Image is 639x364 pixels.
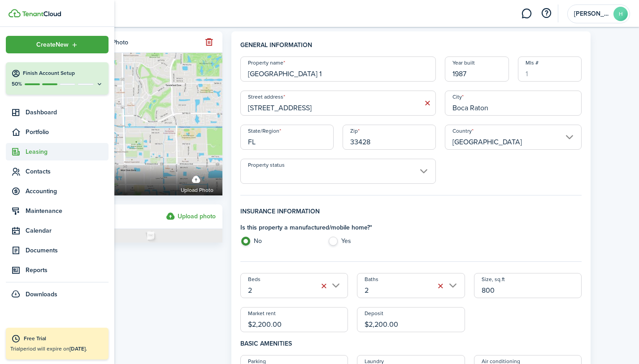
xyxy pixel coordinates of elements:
[26,226,109,235] span: Calendar
[9,9,21,17] img: TenantCloud
[357,307,465,332] input: 0.00
[22,11,61,17] img: TenantCloud
[203,36,216,48] button: Remove file
[10,345,104,353] p: Trial
[328,237,406,250] label: Yes
[26,265,109,275] span: Reports
[181,171,213,195] label: Upload photo
[240,307,348,332] input: 0.00
[26,167,109,176] span: Contacts
[518,2,535,25] a: Messaging
[574,11,610,17] span: Hellen
[20,345,87,353] span: period will expire on
[6,261,109,279] a: Reports
[240,223,407,232] h4: Is this property a manufactured/mobile home? *
[240,91,436,116] input: Start typing the address and then select from the dropdown
[474,273,582,298] input: 0.00
[317,280,330,292] button: Clear
[240,237,319,250] label: No
[6,104,109,121] a: Dashboard
[26,108,109,117] span: Dashboard
[240,40,582,56] h4: General information
[240,207,582,223] h4: Insurance information
[26,246,109,255] span: Documents
[26,186,109,196] span: Accounting
[26,206,109,216] span: Maintenance
[11,80,22,88] p: 50%
[613,7,628,21] avatar-text: H
[26,127,109,137] span: Portfolio
[26,290,57,299] span: Downloads
[240,332,582,355] h4: Basic amenities
[6,36,109,53] button: Open menu
[80,229,222,243] img: Photo placeholder
[70,345,87,353] b: [DATE].
[6,62,109,95] button: Finish Account Setup50%
[36,42,69,48] span: Create New
[518,56,582,82] input: 1
[24,334,104,343] div: Free Trial
[26,147,109,156] span: Leasing
[6,328,109,360] a: Free TrialTrialperiod will expire on[DATE].
[435,280,447,292] button: Clear
[23,69,103,77] h4: Finish Account Setup
[539,6,554,21] button: Open resource center
[181,186,213,195] span: Upload photo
